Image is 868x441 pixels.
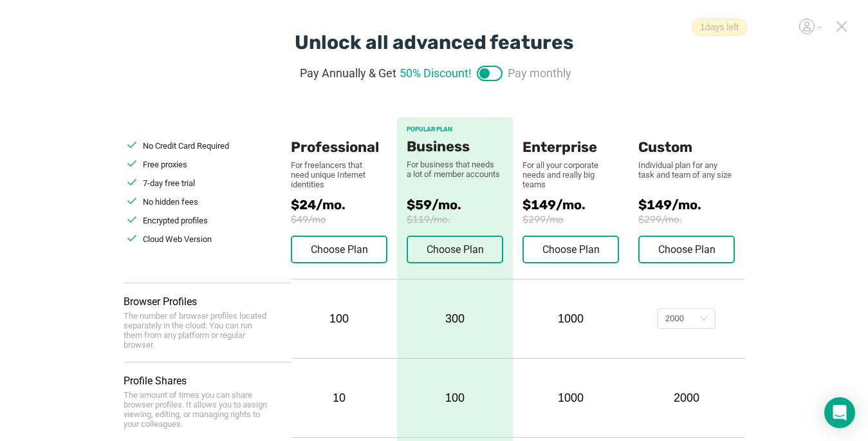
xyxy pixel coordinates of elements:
div: Professional [291,117,387,156]
span: 1 days left [692,19,747,36]
div: Browser Profiles [124,296,291,308]
i: icon: down [700,315,708,324]
div: For all your corporate needs and really big teams [522,160,619,189]
span: No hidden fees [143,197,198,207]
div: Profile Shares [124,375,291,387]
div: Open Intercom Messenger [824,397,855,428]
div: 1000 [522,312,619,326]
span: $149/mo. [638,197,744,212]
span: 7-day free trial [143,178,195,188]
button: Choose Plan [291,236,387,263]
span: $299/mo [522,214,638,225]
button: Choose Plan [638,236,735,263]
div: Business [407,138,503,155]
span: $49/mo [291,214,397,225]
span: $24/mo. [291,197,397,212]
button: Choose Plan [522,236,619,263]
div: For business that needs [407,160,503,169]
span: Cloud Web Version [143,234,212,244]
button: Choose Plan [407,236,503,263]
div: The amount of times you can share browser profiles. It allows you to assign viewing, editing, or ... [124,390,272,429]
span: 50% Discount! [400,64,472,82]
div: 10 [291,391,387,405]
div: 2000 [665,309,684,328]
span: $59/mo. [407,197,503,212]
div: 100 [291,312,387,326]
span: No Credit Card Required [143,141,229,151]
span: Pay monthly [508,64,571,82]
span: $299/mo. [638,214,744,225]
div: 300 [397,279,513,358]
div: Unlock all advanced features [295,31,574,54]
div: Individual plan for any task and team of any size [638,160,735,180]
div: Custom [638,117,735,156]
div: 100 [397,359,513,437]
div: 2000 [638,391,735,405]
span: Free proxies [143,160,187,169]
div: POPULAR PLAN [407,126,503,133]
div: 1000 [522,391,619,405]
span: $149/mo. [522,197,638,212]
div: For freelancers that need unique Internet identities [291,160,374,189]
div: a lot of member accounts [407,169,503,179]
span: Pay Annually & Get [300,64,396,82]
div: Enterprise [522,117,619,156]
span: Encrypted profiles [143,216,208,225]
div: The number of browser profiles located separately in the cloud. You can run them from any platfor... [124,311,272,350]
span: $119/mo. [407,214,503,225]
